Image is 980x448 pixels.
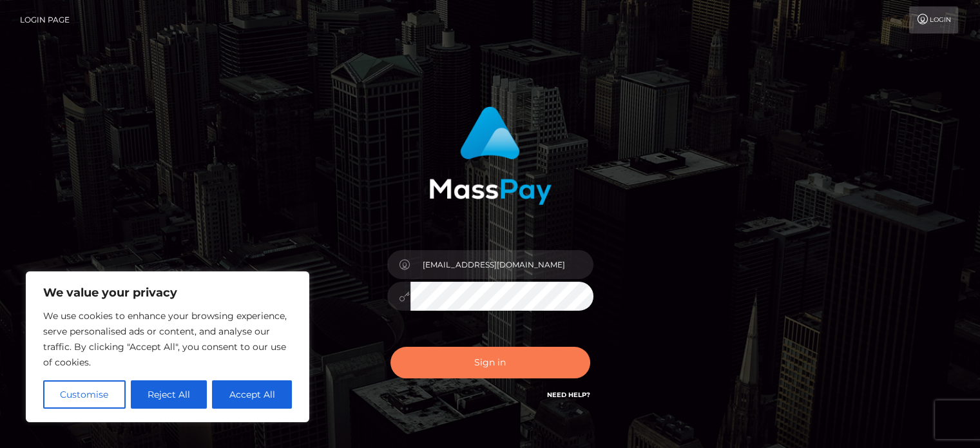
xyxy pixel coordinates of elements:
[131,380,207,409] button: Reject All
[909,6,958,34] a: Login
[390,347,590,378] button: Sign in
[26,271,309,422] div: We value your privacy
[43,308,292,370] p: We use cookies to enhance your browsing experience, serve personalised ads or content, and analys...
[43,380,126,409] button: Customise
[410,250,593,279] input: Username...
[212,380,292,409] button: Accept All
[547,391,590,399] a: Need Help?
[43,285,292,300] p: We value your privacy
[20,6,70,34] a: Login Page
[429,106,552,205] img: MassPay Login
